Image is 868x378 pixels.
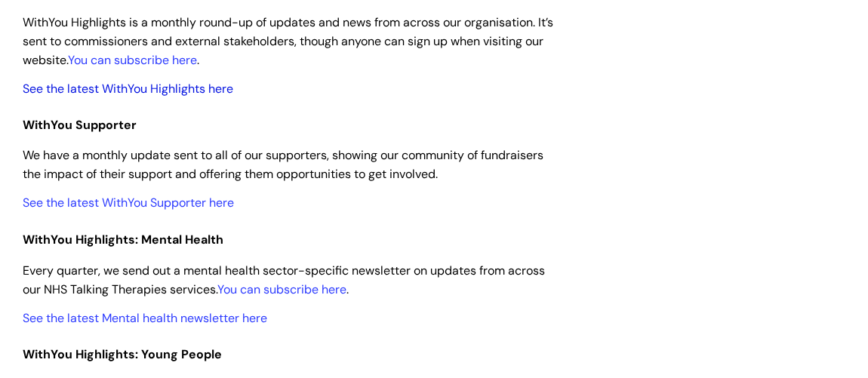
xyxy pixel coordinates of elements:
[217,281,346,297] a: You can subscribe here
[23,232,223,247] span: WithYou Highlights: Mental Health
[68,52,197,68] a: You can subscribe here
[23,262,545,297] span: Every quarter, we send out a mental health sector-specific newsletter on updates from across our ...
[23,14,553,68] span: WithYou Highlights is a monthly round-up of updates and news from across our organisation. It’s s...
[23,147,543,182] span: We have a monthly update sent to all of our supporters, showing our community of fundraisers the ...
[23,346,222,361] span: WithYou Highlights: Young People
[23,81,233,97] a: See the latest WithYou Highlights here
[23,309,267,325] a: See the latest Mental health newsletter here
[23,117,137,133] span: WithYou Supporter
[23,195,234,211] a: See the latest WithYou Supporter here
